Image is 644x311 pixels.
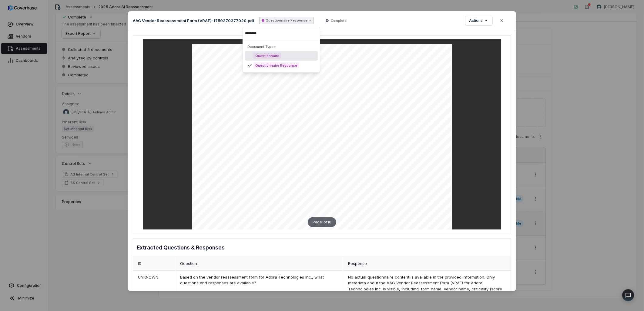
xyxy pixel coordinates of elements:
[253,53,281,59] span: Questionnaire
[331,18,347,23] span: Complete
[253,62,299,69] span: Questionnaire Response
[259,17,314,24] button: Questionnaire Response
[133,18,254,23] p: AAG Vendor Reassessment Form (VRAF)-1759370377020.pdf
[343,257,511,270] div: Response
[245,43,318,51] div: Document Types
[469,18,483,23] span: Actions
[243,40,320,73] div: Suggestions
[137,243,225,252] h3: Extracted Questions & Responses
[175,257,343,270] div: Question
[308,217,336,227] div: Page 1 of 10
[465,16,492,25] button: Actions
[133,257,175,270] div: ID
